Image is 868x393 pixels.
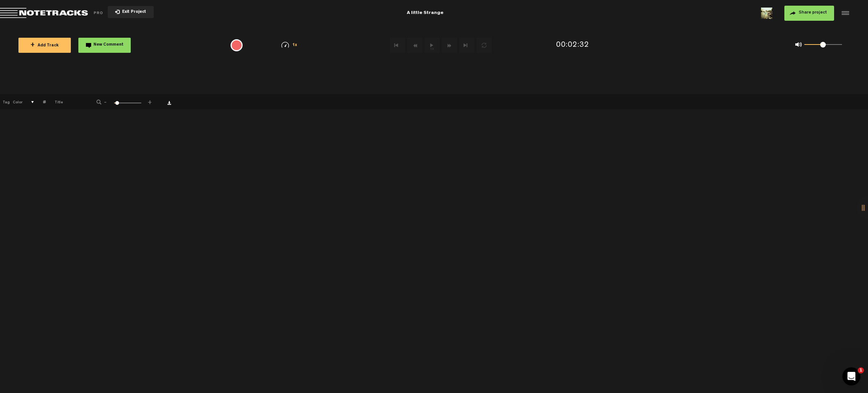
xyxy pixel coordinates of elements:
[556,40,589,51] div: 00:02:32
[425,38,440,53] button: 1x
[120,10,146,14] span: Exit Project
[270,42,309,48] div: 1x
[292,43,298,48] span: 1x
[31,44,59,48] span: Add Track
[167,101,171,105] a: Download comments
[31,42,35,48] span: +
[842,367,860,385] iframe: Intercom live chat
[147,99,153,103] span: +
[281,42,289,48] img: speedometer.svg
[93,43,124,47] span: New Comment
[442,38,457,53] button: Fast Forward
[784,6,834,21] button: Share project
[46,94,86,109] th: Title
[11,94,23,109] th: Color
[102,99,108,103] span: -
[231,39,243,51] div: {{ tooltip_message }}
[34,94,46,109] th: #
[108,6,154,18] button: Exit Project
[761,8,772,19] img: ACg8ocKtRryQK18dNVIf7A_kwk32XFROJLxVkphQ5FmSBJp6uCkEXrDO=s96-c
[459,38,474,53] button: Go to end
[858,367,864,373] span: 1
[78,38,131,53] button: New Comment
[799,11,827,15] span: Share project
[407,38,422,53] button: Rewind
[390,38,405,53] button: Go to beginning
[18,38,71,53] button: +Add Track
[477,38,492,53] button: Loop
